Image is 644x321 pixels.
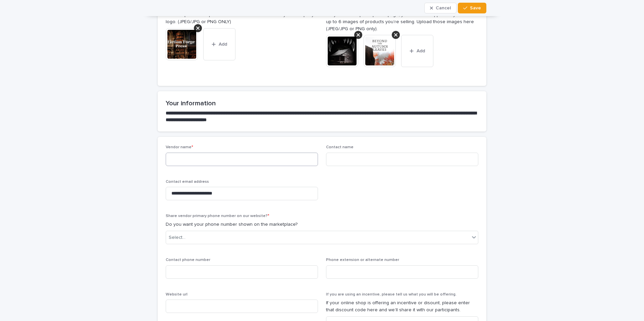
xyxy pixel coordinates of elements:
button: Add [401,35,433,67]
span: If you are using an incentive, please tell us what you will be offering. [326,292,457,297]
span: Add [417,49,425,53]
button: Save [458,3,486,13]
span: Cancel [436,6,451,10]
p: Do you want your phone number shown on the marketplace? [166,221,478,228]
h2: Your information [166,99,478,107]
span: Add [219,42,227,47]
span: Vendor name [166,145,193,149]
span: Contact name [326,145,354,149]
p: Please upload ONE photo that’s at least 1920x1080 or your company logo. (JPEG/JPG or PNG ONLY) [166,11,318,25]
span: Phone extension or alternate number [326,258,399,262]
button: Add [203,28,235,60]
p: If your online shop is offering an incentive or disount, please enter that discount code here and... [326,300,478,314]
span: Website url [166,292,187,297]
span: Contact phone number [166,258,210,262]
span: Share vendor primary phone number on our website? [166,214,269,218]
p: On your marketplace profile page, you have the opportunity to show up to 6 images of products you... [326,11,478,32]
span: Save [470,6,481,10]
button: Cancel [424,3,457,13]
div: Select... [169,234,185,241]
span: Contact email address [166,180,209,184]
